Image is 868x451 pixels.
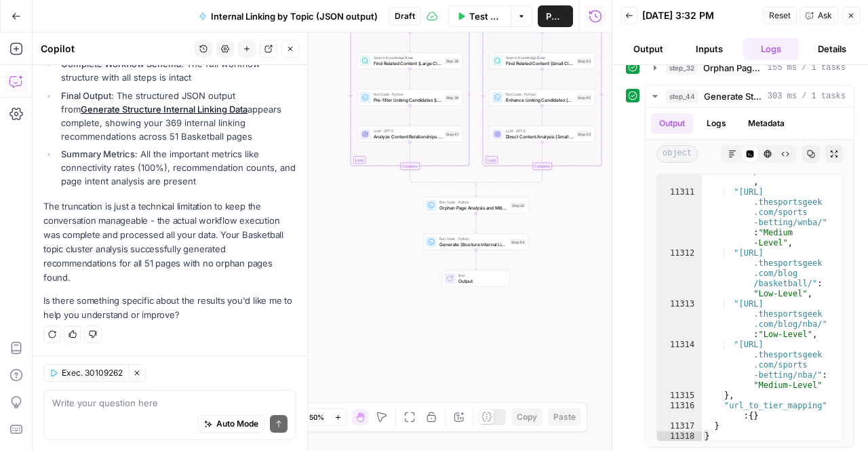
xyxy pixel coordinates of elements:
[657,340,702,391] div: 11314
[666,61,698,75] span: step_32
[374,92,442,97] span: Run Code · Python
[506,60,574,66] span: Find Related Content (Small Clusters)
[510,239,526,245] div: Step 44
[198,415,264,433] button: Auto Mode
[61,149,135,159] strong: Summary Metrics
[548,408,581,426] button: Paste
[546,9,565,23] span: Publish
[743,38,799,60] button: Logs
[740,113,793,134] button: Metadata
[309,412,324,423] span: 50%
[374,96,442,103] span: Pre-filter Linking Candidates (Large Clusters)
[409,105,411,125] g: Edge from step_39 to step_41
[532,163,552,170] div: Complete
[657,421,702,431] div: 11317
[439,204,508,211] span: Orphan Page Analysis and Mitigation
[395,10,415,22] span: Draft
[541,32,543,52] g: Edge from step_37 to step_42
[657,391,702,401] div: 11315
[374,55,442,60] span: Search Knowledge Base
[43,294,296,322] p: Is there something specific about the results you'd like me to help you understand or improve?
[458,273,505,278] span: End
[517,411,537,423] span: Copy
[357,163,462,170] div: Complete
[475,184,477,197] g: Edge from step_33-conditional-end to step_32
[81,104,248,115] a: Generate Structure Internal Linking Data
[800,7,838,24] button: Ask
[553,411,576,423] span: Paste
[541,68,543,88] g: Edge from step_42 to step_45
[576,94,592,100] div: Step 45
[657,401,702,421] div: 11316
[763,7,797,24] button: Reset
[646,108,854,447] div: 303 ms / 1 tasks
[476,170,542,185] g: Edge from step_37-iteration-end to step_33-conditional-end
[58,89,296,143] li: : The structured JSON output from appears complete, showing your 369 internal linking recommendat...
[58,57,296,84] li: : The full workflow structure with all steps is intact
[43,199,296,286] p: The truncation is just a technical limitation to keep the conversation manageable - the actual wo...
[682,38,737,60] button: Inputs
[818,9,832,22] span: Ask
[357,53,462,69] div: Search Knowledge BaseFind Related Content (Large Clusters)Step 38
[41,42,191,56] div: Copilot
[506,128,574,134] span: LLM · GPT-5
[703,61,762,75] span: Orphan Page Analysis and Mitigation
[445,94,460,100] div: Step 39
[657,248,702,299] div: 11312
[651,113,693,134] button: Output
[656,145,698,163] span: object
[490,126,595,142] div: LLM · GPT-5Direct Content Analysis (Small Clusters)Step 43
[469,9,502,23] span: Test Workflow
[511,408,542,426] button: Copy
[424,197,529,214] div: Run Code · PythonOrphan Page Analysis and MitigationStep 32
[445,131,460,137] div: Step 41
[475,250,477,269] g: Edge from step_44 to end
[211,9,378,23] span: Internal Linking by Topic (JSON output)
[620,38,676,60] button: Output
[424,234,529,250] div: Run Code · PythonGenerate Structure Internal Linking DataStep 44
[704,90,762,103] span: Generate Structure Internal Linking Data
[374,60,442,66] span: Find Related Content (Large Clusters)
[506,55,574,60] span: Search Knowledge Base
[357,90,462,106] div: Run Code · PythonPre-filter Linking Candidates (Large Clusters)Step 39
[576,58,592,64] div: Step 42
[439,236,507,241] span: Run Code · Python
[576,131,592,137] div: Step 43
[424,271,529,287] div: EndOutput
[374,128,443,134] span: LLM · GPT-5
[58,147,296,188] li: : All the important metrics like connectivity rates (100%), recommendation counts, and page inten...
[357,126,462,142] div: LLM · GPT-5Analyze Content Relationships (Large Clusters)Step 41
[216,418,258,430] span: Auto Mode
[646,85,854,107] button: 303 ms / 1 tasks
[439,199,508,205] span: Run Code · Python
[409,68,411,88] g: Edge from step_38 to step_39
[445,58,460,64] div: Step 38
[475,213,477,233] g: Edge from step_32 to step_44
[506,133,574,140] span: Direct Content Analysis (Small Clusters)
[657,431,702,442] div: 11318
[439,241,507,248] span: Generate Structure Internal Linking Data
[646,57,854,79] button: 155 ms / 1 tasks
[448,5,511,27] button: Test Workflow
[62,367,123,379] span: Exec. 30109262
[506,96,574,103] span: Enhance Linking Candidates (Small Clusters)
[374,133,443,140] span: Analyze Content Relationships (Large Clusters)
[657,187,702,248] div: 11311
[657,299,702,340] div: 11313
[191,5,386,27] button: Internal Linking by Topic (JSON output)
[698,113,734,134] button: Logs
[490,53,595,69] div: Search Knowledge BaseFind Related Content (Small Clusters)Step 42
[769,9,791,22] span: Reset
[541,105,543,125] g: Edge from step_45 to step_43
[43,364,128,382] button: Exec. 30109262
[538,5,573,27] button: Publish
[511,202,526,208] div: Step 32
[490,90,595,106] div: Run Code · PythonEnhance Linking Candidates (Small Clusters)Step 45
[490,163,595,170] div: Complete
[768,62,846,74] span: 155 ms / 1 tasks
[666,90,698,103] span: step_44
[409,32,411,52] g: Edge from step_36 to step_38
[804,38,860,60] button: Details
[506,92,574,97] span: Run Code · Python
[61,90,111,101] strong: Final Output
